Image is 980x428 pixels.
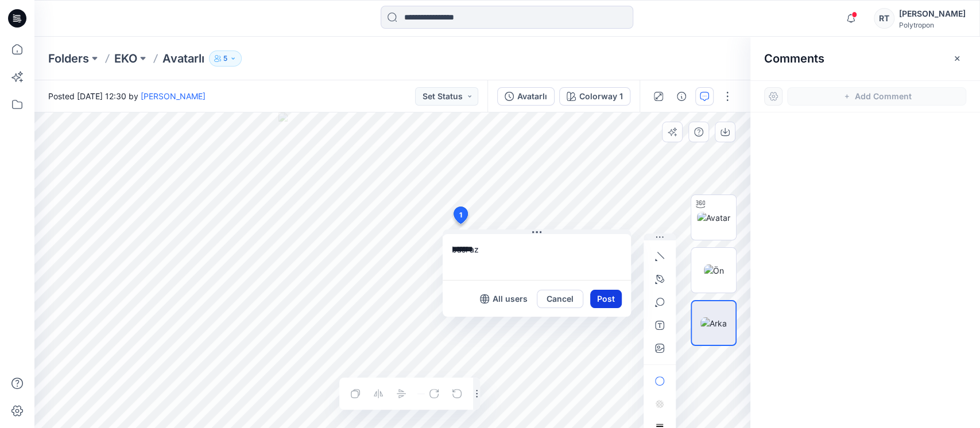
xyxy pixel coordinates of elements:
button: Details [672,87,691,106]
img: Arka [700,317,727,329]
img: Ön [704,264,724,277]
a: EKO [114,50,137,67]
button: Avatarlı [497,87,555,106]
span: Posted [DATE] 12:30 by [48,90,206,102]
span: 1 [459,210,462,220]
div: Avatarlı [517,90,547,103]
div: [PERSON_NAME] [899,7,966,21]
button: Colorway 1 [559,87,630,106]
button: 5 [209,50,242,67]
img: Avatar [697,212,730,224]
a: [PERSON_NAME] [141,91,206,101]
div: Colorway 1 [579,90,623,103]
button: All users [475,290,532,308]
a: Folders [48,50,89,67]
button: Post [590,290,622,308]
p: All users [493,292,528,306]
h2: Comments [764,52,824,65]
div: RT [874,8,894,29]
button: Add Comment [787,87,966,106]
div: Polytropon [899,21,966,29]
p: Avatarlı [162,50,204,67]
p: 5 [223,52,227,65]
button: Cancel [537,290,583,308]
